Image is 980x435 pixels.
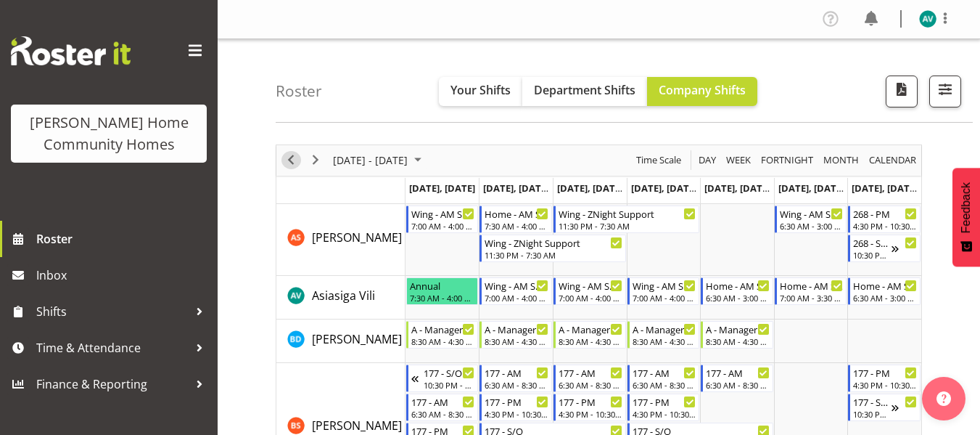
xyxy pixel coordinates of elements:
[559,365,622,380] div: 177 - AM
[485,408,548,420] div: 4:30 PM - 10:30 PM
[411,394,475,409] div: 177 - AM
[559,394,622,409] div: 177 - PM
[559,278,622,293] div: Wing - AM Support 2
[706,292,770,304] div: 6:30 AM - 3:00 PM
[848,277,921,305] div: Asiasiga Vili"s event - Home - AM Support 2 Begin From Sunday, August 24, 2025 at 6:30:00 AM GMT+...
[411,408,475,420] div: 6:30 AM - 8:30 AM
[633,336,696,347] div: 8:30 AM - 4:30 PM
[853,292,917,304] div: 6:30 AM - 3:00 PM
[276,83,322,99] h4: Roster
[36,373,189,395] span: Finance & Reporting
[485,336,548,347] div: 8:30 AM - 4:30 PM
[332,151,409,169] span: [DATE] - [DATE]
[559,408,622,420] div: 4:30 PM - 10:30 PM
[534,82,635,98] span: Department Shifts
[557,182,623,195] span: [DATE], [DATE]
[485,206,548,221] div: Home - AM Support 3
[780,206,844,221] div: Wing - AM Support 1
[36,264,210,286] span: Inbox
[780,220,844,232] div: 6:30 AM - 3:00 PM
[281,151,301,169] button: Previous
[635,151,683,169] span: Time Scale
[633,292,696,304] div: 7:00 AM - 4:00 PM
[775,206,847,233] div: Arshdeep Singh"s event - Wing - AM Support 1 Begin From Saturday, August 23, 2025 at 6:30:00 AM G...
[424,365,475,380] div: 177 - S/O
[312,287,375,304] a: Asiasiga Vili
[303,145,328,176] div: next period
[411,206,475,221] div: Wing - AM Support 2
[406,206,479,233] div: Arshdeep Singh"s event - Wing - AM Support 2 Begin From Monday, August 18, 2025 at 7:00:00 AM GMT...
[706,322,770,336] div: A - Manager
[853,278,917,293] div: Home - AM Support 2
[406,277,479,305] div: Asiasiga Vili"s event - Annual Begin From Monday, August 18, 2025 at 7:30:00 AM GMT+12:00 Ends At...
[724,151,754,169] button: Timeline Week
[485,292,548,304] div: 7:00 AM - 4:00 PM
[306,151,326,169] button: Next
[647,77,757,106] button: Company Shifts
[312,330,402,348] a: [PERSON_NAME]
[485,235,622,250] div: Wing - ZNight Support
[633,365,696,380] div: 177 - AM
[706,379,770,391] div: 6:30 AM - 8:30 AM
[633,322,696,336] div: A - Manager
[559,379,622,391] div: 6:30 AM - 8:30 AM
[853,235,892,250] div: 268 - S/O
[485,394,548,409] div: 177 - PM
[559,292,622,304] div: 7:00 AM - 4:00 PM
[759,151,816,169] button: Fortnight
[929,76,961,107] button: Filter Shifts
[411,322,475,336] div: A - Manager
[559,322,622,336] div: A - Manager
[780,278,844,293] div: Home - AM Support 1
[36,301,189,322] span: Shifts
[853,220,917,232] div: 4:30 PM - 10:30 PM
[406,365,479,392] div: Billie Sothern"s event - 177 - S/O Begin From Sunday, August 17, 2025 at 10:30:00 PM GMT+12:00 En...
[960,182,973,233] span: Feedback
[410,278,475,293] div: Annual
[553,321,626,349] div: Barbara Dunlop"s event - A - Manager Begin From Wednesday, August 20, 2025 at 8:30:00 AM GMT+12:0...
[312,331,402,347] span: [PERSON_NAME]
[759,151,815,169] span: Fortnight
[725,151,752,169] span: Week
[439,77,522,106] button: Your Shifts
[553,206,699,233] div: Arshdeep Singh"s event - Wing - ZNight Support Begin From Wednesday, August 20, 2025 at 11:30:00 ...
[780,292,844,304] div: 7:00 AM - 3:30 PM
[822,151,860,169] span: Month
[411,336,475,347] div: 8:30 AM - 4:30 PM
[406,321,479,349] div: Barbara Dunlop"s event - A - Manager Begin From Monday, August 18, 2025 at 8:30:00 AM GMT+12:00 E...
[559,220,696,232] div: 11:30 PM - 7:30 AM
[483,182,549,195] span: [DATE], [DATE]
[411,220,475,232] div: 7:00 AM - 4:00 PM
[485,365,548,380] div: 177 - AM
[522,77,647,106] button: Department Shifts
[659,82,746,98] span: Company Shifts
[627,365,700,392] div: Billie Sothern"s event - 177 - AM Begin From Thursday, August 21, 2025 at 6:30:00 AM GMT+12:00 En...
[479,277,552,305] div: Asiasiga Vili"s event - Wing - AM Support 2 Begin From Tuesday, August 19, 2025 at 7:00:00 AM GMT...
[633,394,696,409] div: 177 - PM
[627,277,700,305] div: Asiasiga Vili"s event - Wing - AM Support 2 Begin From Thursday, August 21, 2025 at 7:00:00 AM GM...
[36,228,210,250] span: Roster
[952,168,980,267] button: Feedback - Show survey
[633,278,696,293] div: Wing - AM Support 2
[706,336,770,347] div: 8:30 AM - 4:30 PM
[331,151,428,169] button: August 2025
[778,182,844,195] span: [DATE], [DATE]
[450,82,511,98] span: Your Shifts
[627,394,700,421] div: Billie Sothern"s event - 177 - PM Begin From Thursday, August 21, 2025 at 4:30:00 PM GMT+12:00 En...
[631,182,697,195] span: [DATE], [DATE]
[704,182,770,195] span: [DATE], [DATE]
[409,182,475,195] span: [DATE], [DATE]
[919,10,936,28] img: asiasiga-vili8528.jpg
[312,417,402,434] a: [PERSON_NAME]
[25,112,192,155] div: [PERSON_NAME] Home Community Homes
[775,277,847,305] div: Asiasiga Vili"s event - Home - AM Support 1 Begin From Saturday, August 23, 2025 at 7:00:00 AM GM...
[479,321,552,349] div: Barbara Dunlop"s event - A - Manager Begin From Tuesday, August 19, 2025 at 8:30:00 AM GMT+12:00 ...
[312,418,402,434] span: [PERSON_NAME]
[276,276,405,320] td: Asiasiga Vili resource
[36,337,189,359] span: Time & Attendance
[559,206,696,221] div: Wing - ZNight Support
[479,206,552,233] div: Arshdeep Singh"s event - Home - AM Support 3 Begin From Tuesday, August 19, 2025 at 7:30:00 AM GM...
[853,408,892,420] div: 10:30 PM - 6:30 AM
[853,365,917,380] div: 177 - PM
[696,151,719,169] button: Timeline Day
